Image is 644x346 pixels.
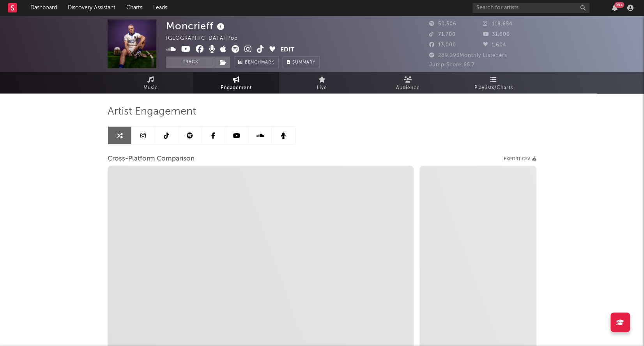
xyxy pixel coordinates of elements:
button: Track [166,56,215,68]
div: [GEOGRAPHIC_DATA] | Pop [166,34,247,43]
span: Music [143,83,158,93]
span: Benchmark [245,58,274,67]
input: Search for artists [472,3,589,13]
div: Moncrieff [166,19,226,32]
span: Summary [292,60,315,65]
span: Jump Score: 65.7 [429,62,475,67]
a: Audience [365,72,451,94]
a: Playlists/Charts [451,72,536,94]
span: Audience [396,83,420,93]
span: 71,700 [429,32,456,37]
span: 1,604 [483,42,506,48]
span: Artist Engagement [108,107,196,117]
a: Music [108,72,193,94]
div: 99 + [614,2,624,8]
a: Benchmark [234,56,279,68]
button: Export CSV [504,157,536,161]
span: Live [317,83,327,93]
span: Playlists/Charts [474,83,513,93]
a: Live [279,72,365,94]
button: 99+ [612,5,617,11]
a: Engagement [193,72,279,94]
span: 289,293 Monthly Listeners [429,53,507,58]
span: 13,000 [429,42,456,48]
span: Engagement [221,83,252,93]
span: 50,506 [429,21,456,26]
button: Edit [280,45,294,55]
span: Cross-Platform Comparison [108,154,195,164]
button: Summary [283,56,320,68]
span: 31,600 [483,32,510,37]
span: 118,654 [483,21,513,26]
